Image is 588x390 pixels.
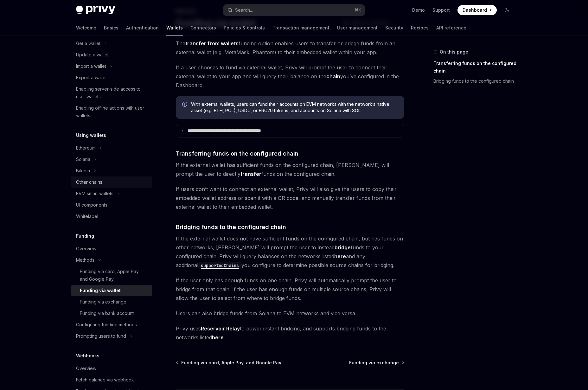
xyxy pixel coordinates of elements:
[335,244,351,251] strong: bridge
[436,20,466,35] a: API reference
[433,76,517,86] a: Bridging funds to the configured chain
[440,48,468,56] span: On this page
[240,171,261,177] strong: transfer
[223,4,365,16] button: Open search
[71,266,152,285] a: Funding via card, Apple Pay, and Google Pay
[71,199,152,211] a: UI components
[76,104,148,119] div: Enabling offline actions with user wallets
[76,51,109,59] div: Update a wallet
[337,20,378,35] a: User management
[224,20,265,35] a: Policies & controls
[355,8,361,13] span: ⌘ K
[212,334,224,341] a: here
[76,74,107,81] div: Export a wallet
[176,161,404,178] span: If the external wallet has sufficient funds on the configured chain, [PERSON_NAME] will prompt th...
[457,5,497,15] a: Dashboard
[76,352,99,360] h5: Webhooks
[71,176,152,188] a: Other chains
[71,49,152,61] a: Update a wallet
[182,102,189,108] svg: Info
[385,20,403,35] a: Security
[76,85,148,100] div: Enabling server-side access to user wallets
[176,309,404,318] span: Users can also bridge funds from Solana to EVM networks and vice versa.
[411,20,429,35] a: Recipes
[191,101,398,114] span: With external wallets, users can fund their accounts on EVM networks with the network’s native as...
[71,72,152,83] a: Export a wallet
[71,102,152,121] a: Enabling offline actions with user wallets
[176,234,404,270] span: If the external wallet does not have sufficient funds on the configured chain, but has funds on o...
[185,40,239,47] strong: transfer from wallets
[166,20,183,35] a: Wallets
[71,363,152,374] a: Overview
[272,20,329,35] a: Transaction management
[80,287,121,294] div: Funding via wallet
[76,156,90,163] div: Solana
[76,144,96,152] div: Ethereum
[76,321,137,329] div: Configuring funding methods
[76,62,106,70] div: Import a wallet
[76,201,107,209] div: UI components
[80,268,148,283] div: Funding via card, Apple Pay, and Google Pay
[433,58,517,76] a: Transferring funds on the configured chain
[326,73,340,80] a: chain
[432,7,450,13] a: Support
[412,7,425,13] a: Demo
[126,20,159,35] a: Authentication
[76,6,115,15] img: dark logo
[71,296,152,308] a: Funding via exchange
[181,360,281,366] span: Funding via card, Apple Pay, and Google Pay
[71,188,152,199] button: Toggle EVM smart wallets section
[76,190,113,197] div: EVM smart wallets
[71,308,152,319] a: Funding via bank account
[71,243,152,254] a: Overview
[76,131,106,139] h5: Using wallets
[334,253,346,260] a: here
[76,20,96,35] a: Welcome
[190,20,216,35] a: Connectors
[76,332,126,340] div: Prompting users to fund
[176,223,286,231] span: Bridging funds to the configured chain
[76,167,90,175] div: Bitcoin
[80,298,126,306] div: Funding via exchange
[463,7,487,13] span: Dashboard
[71,319,152,330] a: Configuring funding methods
[176,185,404,211] span: If users don’t want to connect an external wallet, Privy will also give the users to copy their e...
[71,285,152,296] a: Funding via wallet
[76,365,96,372] div: Overview
[502,5,512,15] button: Toggle dark mode
[104,20,118,35] a: Basics
[71,330,152,342] button: Toggle Prompting users to fund section
[176,63,404,90] span: If a user chooses to fund via external wallet, Privy will prompt the user to connect their extern...
[176,276,404,303] span: If the user only has enough funds on one chain, Privy will automatically prompt the user to bridg...
[71,211,152,222] a: Whitelabel
[349,360,404,366] a: Funding via exchange
[71,165,152,176] button: Toggle Bitcoin section
[76,376,134,384] div: Fetch balance via webhook
[71,61,152,72] button: Toggle Import a wallet section
[71,142,152,154] button: Toggle Ethereum section
[198,262,241,269] code: supportedChains
[176,324,404,342] span: Privy uses to power instant bridging, and supports bridging funds to the networks listed .
[71,254,152,266] button: Toggle Methods section
[80,310,134,317] div: Funding via bank account
[176,39,404,57] span: The funding option enables users to transfer or bridge funds from an external wallet (e.g. MetaMa...
[198,262,241,268] a: supportedChains
[71,374,152,386] a: Fetch balance via webhook
[71,154,152,165] button: Toggle Solana section
[76,256,94,264] div: Methods
[176,149,298,158] span: Transferring funds on the configured chain
[76,178,102,186] div: Other chains
[71,83,152,102] a: Enabling server-side access to user wallets
[76,232,94,240] h5: Funding
[76,213,98,220] div: Whitelabel
[201,325,240,332] a: Reservoir Relay
[176,360,281,366] a: Funding via card, Apple Pay, and Google Pay
[76,245,96,253] div: Overview
[235,6,253,14] div: Search...
[349,360,399,366] span: Funding via exchange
